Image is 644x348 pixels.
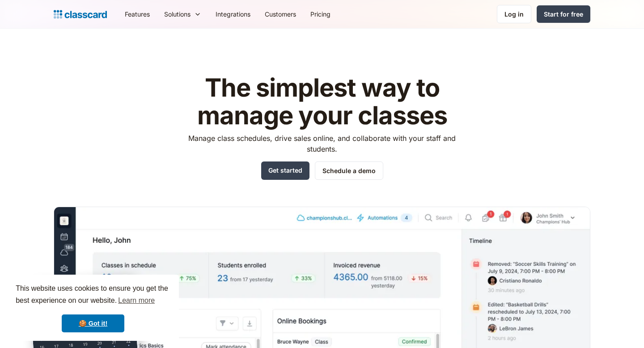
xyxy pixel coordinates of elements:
div: Solutions [157,4,208,24]
a: learn more about cookies [117,294,156,307]
a: Integrations [208,4,258,24]
a: Customers [258,4,303,24]
span: This website uses cookies to ensure you get the best experience on our website. [16,283,170,307]
a: Pricing [303,4,338,24]
div: Log in [504,9,524,19]
a: home [54,8,107,21]
p: Manage class schedules, drive sales online, and collaborate with your staff and students. [180,133,464,154]
div: Solutions [164,9,191,19]
a: Schedule a demo [315,161,383,180]
a: Get started [261,161,309,180]
h1: The simplest way to manage your classes [180,74,464,129]
a: Log in [497,5,531,23]
a: Start for free [537,5,590,23]
a: dismiss cookie message [62,314,124,332]
div: Start for free [544,9,583,19]
a: Features [118,4,157,24]
div: cookieconsent [7,275,179,341]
